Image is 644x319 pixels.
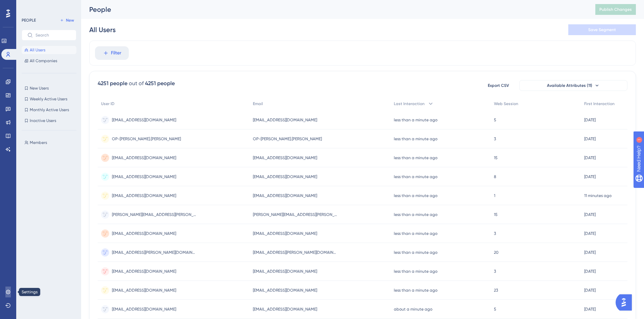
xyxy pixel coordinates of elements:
[481,80,515,91] button: Export CSV
[66,18,74,23] span: New
[30,85,49,91] span: New Users
[394,269,437,274] time: less than a minute ago
[584,269,596,274] time: [DATE]
[253,250,337,255] span: [EMAIL_ADDRESS][PERSON_NAME][DOMAIN_NAME]
[253,212,337,217] span: [PERSON_NAME][EMAIL_ADDRESS][PERSON_NAME][DOMAIN_NAME]
[22,46,76,54] button: All Users
[35,33,71,38] input: Search
[112,193,176,198] span: [EMAIL_ADDRESS][DOMAIN_NAME]
[22,139,80,147] button: Members
[95,46,129,60] button: Filter
[584,155,596,160] time: [DATE]
[599,7,632,12] span: Publish Changes
[584,137,596,141] time: [DATE]
[568,24,636,35] button: Save Segment
[394,193,437,198] time: less than a minute ago
[494,250,499,255] span: 20
[253,155,317,161] span: [EMAIL_ADDRESS][DOMAIN_NAME]
[253,101,263,106] span: Email
[394,250,437,255] time: less than a minute ago
[30,47,45,53] span: All Users
[22,84,76,92] button: New Users
[89,25,116,34] div: All Users
[394,118,437,122] time: less than a minute ago
[394,288,437,293] time: less than a minute ago
[616,292,636,313] iframe: UserGuiding AI Assistant Launcher
[253,269,317,274] span: [EMAIL_ADDRESS][DOMAIN_NAME]
[111,49,121,57] span: Filter
[494,193,495,198] span: 1
[253,117,317,123] span: [EMAIL_ADDRESS][DOMAIN_NAME]
[584,231,596,236] time: [DATE]
[89,5,578,14] div: People
[488,83,509,88] span: Export CSV
[112,231,176,236] span: [EMAIL_ADDRESS][DOMAIN_NAME]
[112,117,176,123] span: [EMAIL_ADDRESS][DOMAIN_NAME]
[253,231,317,236] span: [EMAIL_ADDRESS][DOMAIN_NAME]
[595,4,636,15] button: Publish Changes
[494,212,498,217] span: 15
[547,83,592,88] span: Available Attributes (11)
[22,117,76,125] button: Inactive Users
[494,288,498,293] span: 23
[145,79,175,88] div: 4251 people
[588,27,616,32] span: Save Segment
[584,193,612,198] time: 11 minutes ago
[47,3,49,9] div: 1
[101,101,115,106] span: User ID
[394,174,437,179] time: less than a minute ago
[584,118,596,122] time: [DATE]
[394,307,432,312] time: about a minute ago
[98,79,127,88] div: 4251 people
[494,136,496,142] span: 3
[30,107,69,113] span: Monthly Active Users
[253,193,317,198] span: [EMAIL_ADDRESS][DOMAIN_NAME]
[494,101,518,106] span: Web Session
[394,231,437,236] time: less than a minute ago
[57,16,76,24] button: New
[22,95,76,103] button: Weekly Active Users
[129,79,144,88] div: out of
[22,57,76,65] button: All Companies
[112,174,176,179] span: [EMAIL_ADDRESS][DOMAIN_NAME]
[394,101,425,106] span: Last Interaction
[584,288,596,293] time: [DATE]
[394,155,437,160] time: less than a minute ago
[494,306,496,312] span: 5
[584,250,596,255] time: [DATE]
[253,136,322,142] span: OP-[PERSON_NAME].[PERSON_NAME]
[494,231,496,236] span: 3
[584,174,596,179] time: [DATE]
[494,269,496,274] span: 3
[112,250,196,255] span: [EMAIL_ADDRESS][PERSON_NAME][DOMAIN_NAME]
[584,307,596,312] time: [DATE]
[112,288,176,293] span: [EMAIL_ADDRESS][DOMAIN_NAME]
[16,2,42,10] span: Need Help?
[253,306,317,312] span: [EMAIL_ADDRESS][DOMAIN_NAME]
[22,106,76,114] button: Monthly Active Users
[394,212,437,217] time: less than a minute ago
[30,58,57,64] span: All Companies
[253,288,317,293] span: [EMAIL_ADDRESS][DOMAIN_NAME]
[584,212,596,217] time: [DATE]
[584,101,615,106] span: First Interaction
[112,212,196,217] span: [PERSON_NAME][EMAIL_ADDRESS][PERSON_NAME][DOMAIN_NAME]
[112,136,181,142] span: OP-[PERSON_NAME].[PERSON_NAME]
[22,18,36,23] div: PEOPLE
[494,155,498,161] span: 15
[394,137,437,141] time: less than a minute ago
[30,96,67,102] span: Weekly Active Users
[112,306,176,312] span: [EMAIL_ADDRESS][DOMAIN_NAME]
[30,140,47,145] span: Members
[494,174,496,179] span: 8
[519,80,627,91] button: Available Attributes (11)
[112,155,176,161] span: [EMAIL_ADDRESS][DOMAIN_NAME]
[253,174,317,179] span: [EMAIL_ADDRESS][DOMAIN_NAME]
[30,118,56,123] span: Inactive Users
[112,269,176,274] span: [EMAIL_ADDRESS][DOMAIN_NAME]
[494,117,496,123] span: 5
